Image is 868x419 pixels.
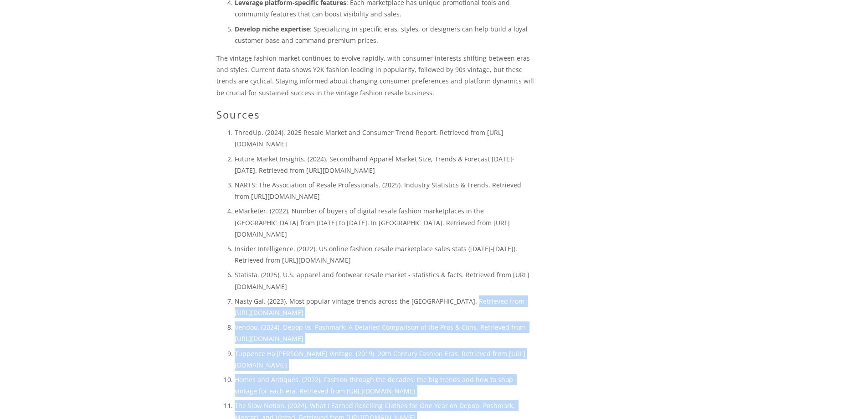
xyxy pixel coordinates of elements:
p: Insider Intelligence. (2022). US online fashion resale marketplace sales stats ([DATE]-[DATE]). R... [235,243,536,266]
strong: Develop niche expertise [235,25,310,33]
p: The vintage fashion market continues to evolve rapidly, with consumer interests shifting between ... [216,52,536,98]
h2: Sources [216,109,536,120]
p: Statista. (2025). U.S. apparel and footwear resale market - statistics & facts. Retrieved from [U... [235,269,536,292]
p: ThredUp. (2024). 2025 Resale Market and Consumer Trend Report. Retrieved from [URL][DOMAIN_NAME] [235,127,536,150]
p: Nasty Gal. (2023). Most popular vintage trends across the [GEOGRAPHIC_DATA]. Retrieved from [URL]... [235,295,536,318]
p: Homes and Antiques. (2022). Fashion through the decades: the big trends and how to shop vintage f... [235,374,536,397]
p: Future Market Insights. (2024). Secondhand Apparel Market Size, Trends & Forecast [DATE]-[DATE]. ... [235,153,536,176]
p: : Specializing in specific eras, styles, or designers can help build a loyal customer base and co... [235,23,536,46]
p: eMarketer. (2022). Number of buyers of digital resale fashion marketplaces in the [GEOGRAPHIC_DAT... [235,205,536,240]
p: Tuppence Ha'[PERSON_NAME] Vintage. (2019). 20th Century Fashion Eras. Retrieved from [URL][DOMAIN... [235,348,536,371]
p: NARTS: The Association of Resale Professionals. (2025). Industry Statistics & Trends. Retrieved f... [235,179,536,202]
p: Vendoo. (2024). Depop vs. Poshmark: A Detailed Comparison of the Pros & Cons. Retrieved from [URL... [235,321,536,344]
